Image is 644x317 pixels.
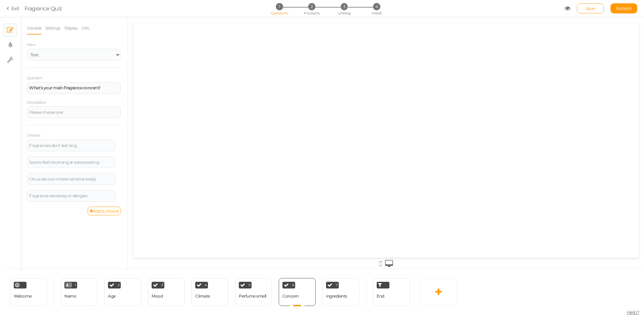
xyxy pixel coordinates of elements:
span: Questions [271,11,288,15]
span: Install [372,11,381,15]
span: Publish [616,6,632,11]
div: Climate [195,294,210,299]
div: ingredients [326,294,347,299]
span: Welcome [14,294,32,299]
div: 6 Concern [279,278,316,306]
div: 1 Name [61,278,98,306]
span: 1 [75,283,76,287]
a: Exit [7,5,19,12]
span: 3 [161,283,163,287]
span: 2 [118,283,120,287]
div: Welcome [10,278,47,306]
span: 6 [292,283,294,287]
div: 4 Climate [192,278,228,306]
div: Concern [282,294,299,299]
div: 2 Age [104,278,141,306]
li: 2 Products [296,3,327,10]
div: Fragrance sensitivity or allergies [29,194,113,198]
a: Settings [45,22,61,35]
span: Linking [338,11,350,15]
span: 3 [341,3,348,10]
div: 3 Mood [148,278,185,306]
span: 4 [205,283,207,287]
span: View [27,42,36,47]
label: Description [27,100,46,105]
div: Scents feel too strong or overpowering [29,160,113,164]
div: Fragrances don’t last long [29,144,113,148]
a: General [27,22,42,35]
li: 1 Questions [264,3,295,10]
span: 2 [308,3,315,10]
span: Help? [627,309,640,315]
div: Mood [152,294,163,299]
span: 5 [249,283,251,287]
label: Question [27,76,42,81]
span: Products [304,11,320,15]
label: Choices [27,133,40,138]
div: 5 Perfume smell [235,278,272,306]
li: 3 Linking [329,3,360,10]
a: Display [64,22,78,35]
a: Add a choice [88,207,121,215]
li: 4 Install [361,3,392,10]
div: 7 ingredients [322,278,359,306]
div: Fragrance Quiz [24,4,62,12]
a: Info [82,22,90,35]
strong: What's your main Fragrance concern? [29,85,101,90]
span: End [377,294,384,299]
div: End [373,278,410,306]
span: 4 [373,3,380,10]
div: Perfume smell [239,294,266,299]
div: Please choose one [29,110,118,114]
span: 7 [336,283,338,287]
span: 1 [276,3,283,10]
div: Age [108,294,116,299]
div: Citrus oils (can irritate sensitive body) [29,177,113,181]
div: Name [64,294,76,299]
div: Save [577,3,604,13]
span: Save [586,6,595,11]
